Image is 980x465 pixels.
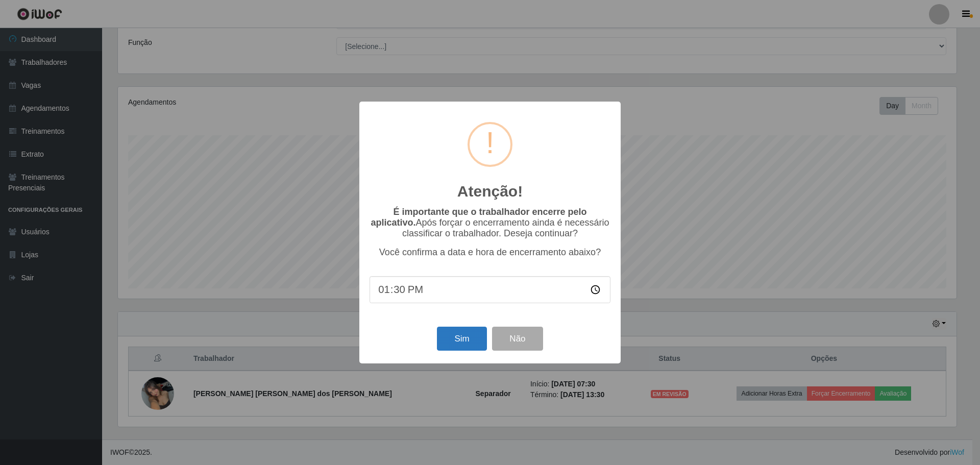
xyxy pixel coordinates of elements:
[437,327,486,351] button: Sim
[370,207,610,239] p: Após forçar o encerramento ainda é necessário classificar o trabalhador. Deseja continuar?
[492,327,543,351] button: Não
[370,247,610,258] p: Você confirma a data e hora de encerramento abaixo?
[371,207,586,228] b: É importante que o trabalhador encerre pelo aplicativo.
[457,182,523,201] h2: Atenção!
